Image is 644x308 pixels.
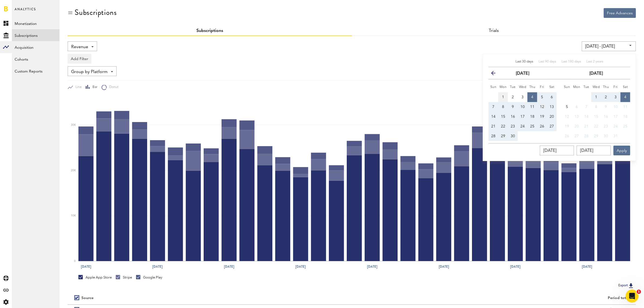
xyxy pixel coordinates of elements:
[613,105,618,109] span: 10
[498,92,508,102] button: 1
[549,86,554,89] small: Saturday
[540,124,544,128] span: 26
[584,124,589,128] span: 21
[531,95,533,99] span: 4
[582,112,591,122] button: 14
[224,264,234,269] text: [DATE]
[550,105,554,109] span: 13
[594,134,598,138] span: 29
[547,102,557,112] button: 13
[628,282,634,289] img: Export
[152,264,163,269] text: [DATE]
[574,134,579,138] span: 27
[510,264,520,269] text: [DATE]
[502,105,504,109] span: 8
[620,92,630,102] button: 4
[605,105,607,109] span: 9
[623,124,628,128] span: 25
[107,85,118,90] span: Donut
[574,124,579,128] span: 20
[78,275,112,280] div: Apple App Store
[591,131,601,141] button: 29
[516,60,533,63] span: Last 30 days
[90,85,97,90] span: Bar
[71,67,108,77] span: Group by Platform
[601,122,611,131] button: 23
[586,60,603,63] span: Last 2 years
[196,29,223,33] a: Subscriptions
[595,95,597,99] span: 1
[585,105,587,109] span: 7
[537,112,547,122] button: 19
[562,60,581,63] span: Last 180 days
[613,146,630,155] button: Apply
[603,86,609,89] small: Thursday
[550,115,554,119] span: 20
[520,105,525,109] span: 10
[565,124,569,128] span: 19
[547,122,557,131] button: 27
[613,86,618,89] small: Friday
[498,102,508,112] button: 8
[71,169,76,172] text: 20K
[491,124,496,128] span: 21
[604,115,608,119] span: 16
[582,264,592,269] text: [DATE]
[613,124,618,128] span: 24
[577,146,611,155] input: __/__/____
[573,86,580,89] small: Monday
[116,275,132,280] div: Stripe
[582,122,591,131] button: 21
[611,122,620,131] button: 24
[591,102,601,112] button: 8
[529,86,536,89] small: Thursday
[617,282,636,289] button: Export
[488,131,498,141] button: 28
[566,105,568,109] span: 5
[508,92,518,102] button: 2
[12,53,60,65] a: Cohorts
[508,131,518,141] button: 30
[601,92,611,102] button: 2
[498,122,508,131] button: 22
[488,102,498,112] button: 7
[488,112,498,122] button: 14
[508,122,518,131] button: 23
[540,86,544,89] small: Friday
[595,105,597,109] span: 8
[572,112,582,122] button: 13
[613,134,618,138] span: 31
[604,124,608,128] span: 23
[518,92,527,102] button: 3
[572,131,582,141] button: 27
[11,4,30,9] span: Support
[498,112,508,122] button: 15
[520,115,525,119] span: 17
[564,86,570,89] small: Sunday
[624,95,626,99] span: 4
[516,71,529,76] strong: [DATE]
[71,42,88,52] span: Revenue
[527,112,537,122] button: 18
[15,6,36,17] span: Analytics
[582,131,591,141] button: 28
[584,134,589,138] span: 28
[594,124,598,128] span: 22
[508,112,518,122] button: 16
[511,115,515,119] span: 16
[500,86,507,89] small: Monday
[296,264,306,269] text: [DATE]
[594,115,598,119] span: 15
[510,86,516,89] small: Tuesday
[601,112,611,122] button: 16
[519,86,526,89] small: Wednesday
[537,102,547,112] button: 12
[540,105,544,109] span: 12
[572,122,582,131] button: 20
[584,115,589,119] span: 14
[521,95,524,99] span: 3
[512,95,514,99] span: 2
[81,264,91,269] text: [DATE]
[71,124,76,126] text: 30K
[75,8,117,17] div: Subscriptions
